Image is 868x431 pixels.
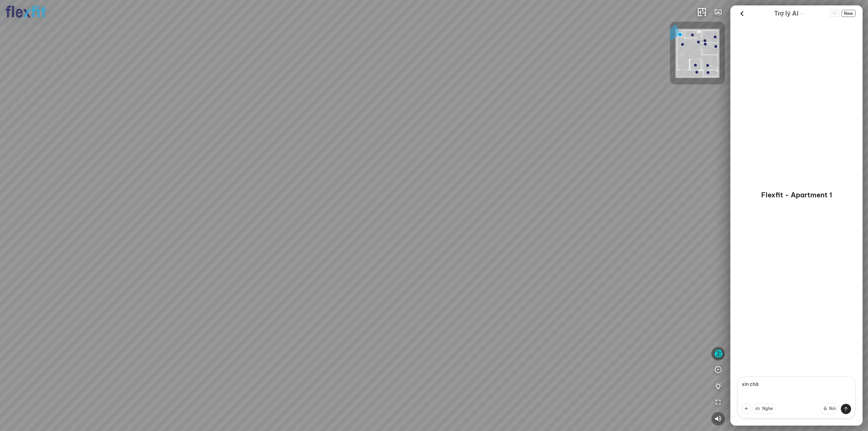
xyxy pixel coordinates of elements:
[830,10,839,17] span: VI
[820,403,839,414] button: Nói
[774,9,798,18] span: Trợ lý AI
[842,10,855,17] span: New
[842,10,855,17] button: New Chat
[774,8,804,19] div: AI Guide options
[830,10,839,17] button: Change language
[675,29,719,78] img: Flexfit_Apt1_M__JKL4XAWR2ATG.png
[5,5,46,18] img: logo
[737,376,855,418] textarea: [PERSON_NAME]
[761,190,832,200] p: Flexfit - Apartment 1
[752,403,775,414] button: Nghe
